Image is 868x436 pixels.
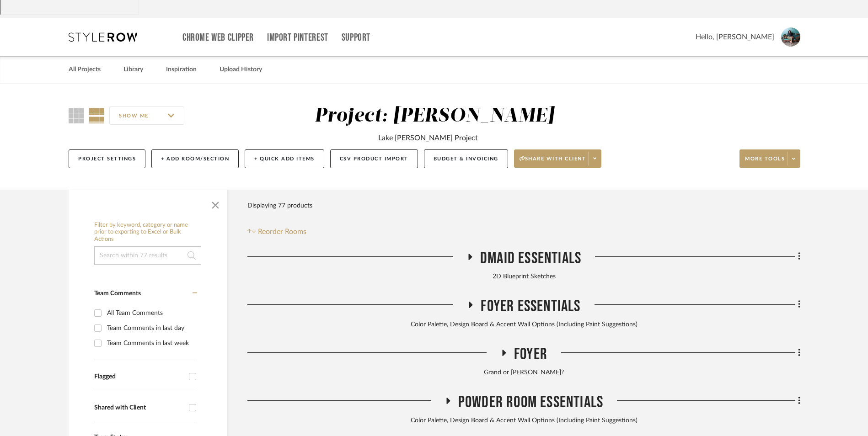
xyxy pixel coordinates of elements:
[69,64,101,76] a: All Projects
[514,149,602,168] button: Share with client
[107,336,195,351] div: Team Comments in last week
[94,290,141,297] span: Team Comments
[781,27,800,47] img: avatar
[107,306,195,320] div: All Team Comments
[247,272,800,282] div: 2D Blueprint Sketches
[247,320,800,330] div: Color Palette, Design Board & Accent Wall Options (Including Paint Suggestions)
[220,64,262,76] a: Upload History
[206,194,225,213] button: Close
[745,155,785,169] span: More tools
[247,416,800,426] div: Color Palette, Design Board & Accent Wall Options (Including Paint Suggestions)
[182,34,254,42] a: Chrome Web Clipper
[315,106,554,126] div: Project: [PERSON_NAME]
[520,155,586,169] span: Share with client
[69,149,145,168] button: Project Settings
[151,149,239,168] button: + Add Room/Section
[480,249,581,268] span: DMAID Essentials
[342,34,370,42] a: Support
[107,321,195,335] div: Team Comments in last day
[258,226,306,237] span: Reorder Rooms
[94,373,184,381] div: Flagged
[481,297,580,316] span: Foyer Essentials
[94,246,201,265] input: Search within 77 results
[247,368,800,378] div: Grand or [PERSON_NAME]?
[378,133,478,144] div: Lake [PERSON_NAME] Project
[424,149,508,168] button: Budget & Invoicing
[330,149,418,168] button: CSV Product Import
[739,149,800,168] button: More tools
[247,197,312,215] div: Displaying 77 products
[458,393,603,412] span: Powder Room Essentials
[123,64,143,76] a: Library
[267,34,328,42] a: Import Pinterest
[166,64,197,76] a: Inspiration
[696,32,774,43] span: Hello, [PERSON_NAME]
[94,222,201,243] h6: Filter by keyword, category or name prior to exporting to Excel or Bulk Actions
[245,149,324,168] button: + Quick Add Items
[514,345,547,364] span: Foyer
[94,404,184,412] div: Shared with Client
[247,226,306,237] button: Reorder Rooms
